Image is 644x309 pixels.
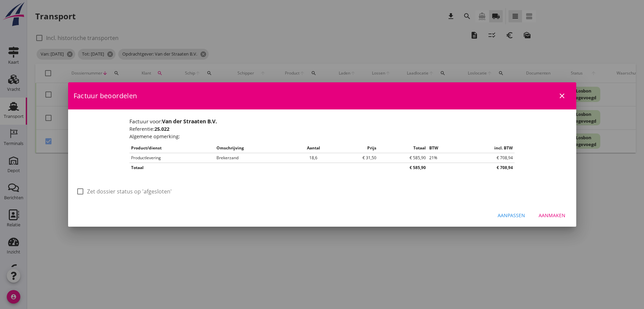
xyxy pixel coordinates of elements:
strong: 25.022 [154,126,169,132]
td: 21% [428,153,459,163]
th: Product/dienst [129,143,215,153]
td: Productlevering [129,153,215,163]
h1: Factuur voor: [129,118,515,125]
th: incl. BTW [459,143,515,153]
button: Aanpassen [492,209,531,221]
td: 18,6 [293,153,335,163]
th: Totaal [378,143,428,153]
th: Omschrijving [215,143,292,153]
label: Zet dossier status op 'afgesloten' [87,188,172,195]
button: Aanmaken [533,209,571,221]
th: Totaal [129,163,378,173]
div: Factuur beoordelen [68,82,576,109]
th: € 585,90 [378,163,428,173]
th: € 708,94 [428,163,515,173]
div: Aanmaken [539,212,565,219]
td: € 708,94 [459,153,515,163]
td: € 585,90 [378,153,428,163]
th: Aantal [293,143,335,153]
th: Prijs [334,143,378,153]
i: close [558,92,566,100]
strong: Van der Straaten B.V. [162,118,217,125]
td: Brekerzand [215,153,292,163]
h2: Referentie: Algemene opmerking: [129,125,515,140]
th: BTW [428,143,459,153]
td: € 31,50 [334,153,378,163]
div: Aanpassen [498,212,525,219]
